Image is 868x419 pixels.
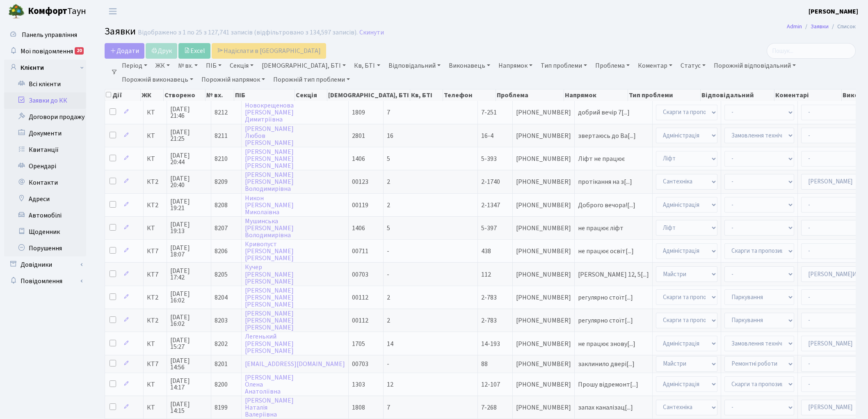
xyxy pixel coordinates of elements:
span: 2801 [352,131,365,140]
span: 2-1740 [481,177,500,186]
div: 20 [75,47,84,55]
span: КТ [147,133,163,139]
span: [PHONE_NUMBER] [516,361,571,367]
th: Кв, БТІ [410,89,443,101]
a: Довідники [4,256,86,273]
div: Відображено з 1 по 25 з 127,741 записів (відфільтровано з 134,597 записів). [138,29,358,37]
span: 2-783 [481,293,497,302]
a: Кривопуст[PERSON_NAME][PERSON_NAME] [245,240,294,263]
a: Тип проблеми [537,59,590,73]
a: Кв, БТІ [351,59,383,73]
span: [DATE] 20:40 [170,175,208,188]
th: Тип проблеми [628,89,701,101]
span: КТ7 [147,271,163,278]
span: 5-393 [481,154,497,163]
span: [DATE] 21:25 [170,129,208,142]
span: 1406 [352,154,365,163]
span: [PHONE_NUMBER] [516,317,571,324]
span: - [387,247,389,256]
span: [DATE] 16:02 [170,314,208,327]
span: 8205 [215,270,228,279]
a: Контакти [4,174,86,191]
a: Період [119,59,151,73]
span: 00112 [352,316,368,325]
span: Ліфт не працює [578,156,649,162]
span: КТ [147,225,163,231]
span: 14 [387,339,393,348]
span: - [387,359,389,369]
span: 8212 [215,108,228,117]
span: КТ7 [147,361,163,367]
th: ПІБ [234,89,295,101]
span: [PERSON_NAME] 12, 5[...] [578,270,649,279]
span: 1406 [352,224,365,233]
span: 2 [387,316,390,325]
span: КТ2 [147,317,163,324]
a: Щоденник [4,224,86,240]
span: КТ [147,404,163,411]
a: Порушення [4,240,86,256]
span: не працює освіт[...] [578,247,634,256]
span: 2 [387,293,390,302]
span: [PHONE_NUMBER] [516,271,571,278]
th: Створено [164,89,206,101]
a: Всі клієнти [4,76,86,92]
span: Панель управління [22,30,77,39]
span: - [387,270,389,279]
span: 8200 [215,380,228,389]
a: Напрямок [495,59,536,73]
a: [PERSON_NAME][PERSON_NAME][PERSON_NAME] [245,286,294,309]
span: 16-4 [481,131,493,140]
span: 5 [387,154,390,163]
span: 1303 [352,380,365,389]
th: ЖК [141,89,164,101]
a: Заявки до КК [4,92,86,109]
a: Порожній виконавець [119,73,196,87]
th: Коментарі [774,89,842,101]
span: 00112 [352,293,368,302]
th: Секція [295,89,327,101]
a: Скинути [359,29,384,37]
span: [PHONE_NUMBER] [516,179,571,185]
a: [PERSON_NAME][PERSON_NAME]Володимирівна [245,170,294,193]
span: регулярно стоїт[...] [578,316,633,325]
b: [PERSON_NAME] [809,7,858,16]
span: 5 [387,224,390,233]
a: Статус [677,59,709,73]
span: [PHONE_NUMBER] [516,381,571,388]
th: № вх. [206,89,234,101]
a: [PERSON_NAME] [809,7,858,16]
span: 112 [481,270,491,279]
a: ЖК [152,59,173,73]
span: не працює знову[...] [578,339,635,348]
th: Відповідальний [701,89,774,101]
span: 14-193 [481,339,500,348]
span: 8203 [215,316,228,325]
span: 2 [387,177,390,186]
a: [PERSON_NAME]Любов[PERSON_NAME] [245,124,294,147]
span: КТ7 [147,248,163,254]
a: [PERSON_NAME][PERSON_NAME][PERSON_NAME] [245,309,294,332]
span: протікання на з[...] [578,177,632,186]
a: [PERSON_NAME]НаталіяВалеріївна [245,396,294,419]
button: Переключити навігацію [103,5,123,18]
span: 8206 [215,247,228,256]
a: Admin [787,22,802,31]
span: заклинило двері[...] [578,359,635,369]
th: Напрямок [564,89,628,101]
span: 7 [387,403,390,412]
a: № вх. [175,59,201,73]
a: Додати [105,43,144,59]
span: 00711 [352,247,368,256]
span: [PHONE_NUMBER] [516,156,571,162]
span: Мої повідомлення [21,47,73,56]
span: КТ [147,156,163,162]
span: 12 [387,380,393,389]
span: Прошу відремонт[...] [578,380,638,389]
span: [PHONE_NUMBER] [516,133,571,139]
span: звертаюсь до Ва[...] [578,131,636,140]
span: 7-251 [481,108,497,117]
span: КТ2 [147,179,163,185]
span: [PHONE_NUMBER] [516,225,571,231]
a: Договори продажу [4,109,86,125]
